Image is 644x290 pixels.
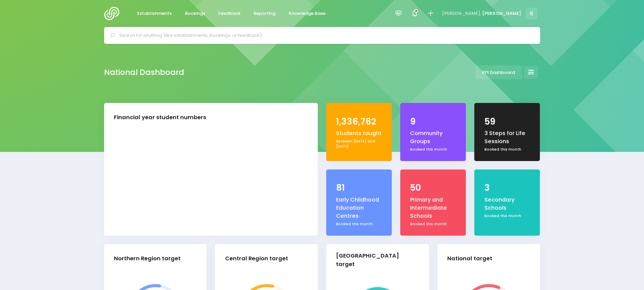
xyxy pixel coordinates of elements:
[104,7,123,20] img: Logo
[482,10,521,17] span: [PERSON_NAME]
[132,7,177,20] a: Establishments
[213,7,246,20] a: Feedback
[114,255,181,263] div: Northern Region target
[218,10,240,17] span: Feedback
[442,10,481,17] span: [PERSON_NAME],
[336,139,382,149] div: Between [DATE] and [DATE]
[336,252,413,269] div: [GEOGRAPHIC_DATA] target
[410,115,456,128] div: 9
[410,129,456,146] div: Community Groups
[336,181,382,194] div: 81
[254,10,276,17] span: Reporting
[410,181,456,194] div: 50
[185,10,205,17] span: Bookings
[410,196,456,220] div: Primary and Intermediate Schools
[248,7,281,20] a: Reporting
[104,68,184,77] h2: National Dashboard
[119,30,531,41] input: Search for anything (like establishments, bookings, or feedback)
[336,221,382,227] div: Booked this month
[484,147,530,152] div: Booked this month
[410,221,456,227] div: Booked this month
[447,255,492,263] div: National target
[289,10,326,17] span: Knowledge Base
[283,7,331,20] a: Knowledge Base
[484,115,530,128] div: 59
[484,181,530,194] div: 3
[336,129,382,137] div: Students taught
[336,196,382,220] div: Early Childhood Education Centres
[484,213,530,219] div: Booked this month
[475,65,522,79] a: KPI Dashboard
[114,113,206,122] div: Financial year student numbers
[336,115,382,128] div: 1,336,762
[137,10,172,17] span: Establishments
[180,7,211,20] a: Bookings
[484,196,530,212] div: Secondary Schools
[484,129,530,146] div: 3 Steps for Life Sessions
[225,255,288,263] div: Central Region target
[526,8,538,20] span: K
[410,147,456,152] div: Booked this month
